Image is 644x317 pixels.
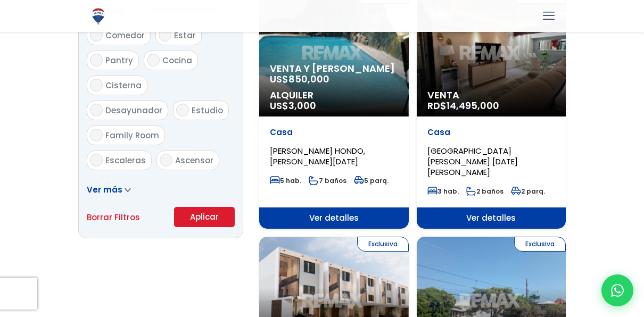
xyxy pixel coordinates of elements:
[90,29,103,41] input: Comedor
[89,7,108,26] img: Logo de REMAX
[447,99,499,112] span: 14,495,000
[466,187,503,196] span: 2 baños
[162,55,192,66] span: Cocina
[105,155,146,166] span: Escaleras
[427,90,556,101] span: Venta
[105,55,133,66] span: Pantry
[87,184,131,195] a: Ver más
[90,154,103,166] input: Escaleras
[270,127,398,138] p: Casa
[270,72,329,86] span: US$
[511,187,545,196] span: 2 parq.
[427,99,499,112] span: RD$
[270,63,398,74] span: Venta y [PERSON_NAME]
[270,145,365,167] span: [PERSON_NAME] HONDO, [PERSON_NAME][DATE]
[270,176,301,185] span: 5 hab.
[176,104,189,116] input: Estudio
[270,99,316,112] span: US$
[288,72,329,86] span: 850,000
[357,237,409,252] span: Exclusiva
[160,154,172,166] input: Ascensor
[514,237,566,252] span: Exclusiva
[427,127,556,138] p: Casa
[259,207,409,229] span: Ver detalles
[175,155,213,166] span: Ascensor
[288,99,316,112] span: 3,000
[427,145,518,178] span: [GEOGRAPHIC_DATA][PERSON_NAME] [DATE][PERSON_NAME]
[427,187,459,196] span: 3 hab.
[540,7,558,25] a: mobile menu
[105,80,142,91] span: Cisterna
[309,176,346,185] span: 7 baños
[90,129,103,141] input: Family Room
[174,207,235,227] button: Aplicar
[90,104,103,116] input: Desayunador
[90,54,103,66] input: Pantry
[417,207,566,229] span: Ver detalles
[270,90,398,101] span: Alquiler
[174,30,196,41] span: Estar
[192,105,223,116] span: Estudio
[90,79,103,91] input: Cisterna
[87,184,122,195] span: Ver más
[105,130,159,141] span: Family Room
[159,29,171,41] input: Estar
[105,105,162,116] span: Desayunador
[105,30,145,41] span: Comedor
[147,54,160,66] input: Cocina
[354,176,389,185] span: 5 parq.
[87,211,140,224] a: Borrar Filtros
